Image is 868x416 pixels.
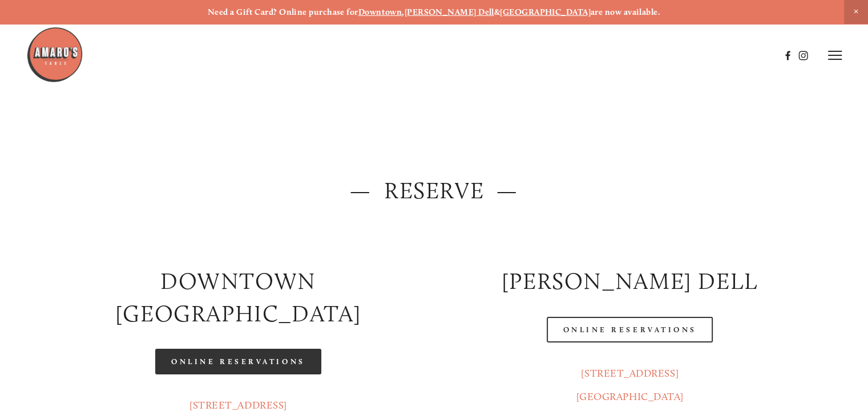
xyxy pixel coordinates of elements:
a: [PERSON_NAME] Dell [405,7,494,17]
a: [STREET_ADDRESS] [581,367,679,380]
a: [GEOGRAPHIC_DATA] [500,7,591,17]
a: Downtown [358,7,402,17]
strong: , [402,7,404,17]
a: [STREET_ADDRESS] [189,399,287,411]
a: Online Reservations [155,349,321,374]
img: Amaro's Table [26,26,83,83]
h2: Downtown [GEOGRAPHIC_DATA] [52,265,424,329]
strong: are now available. [591,7,660,17]
a: Online Reservations [547,317,712,342]
h2: [PERSON_NAME] DELL [444,265,816,297]
h2: — Reserve — [52,174,816,207]
strong: Need a Gift Card? Online purchase for [208,7,358,17]
a: [GEOGRAPHIC_DATA] [576,390,684,403]
strong: & [494,7,500,17]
